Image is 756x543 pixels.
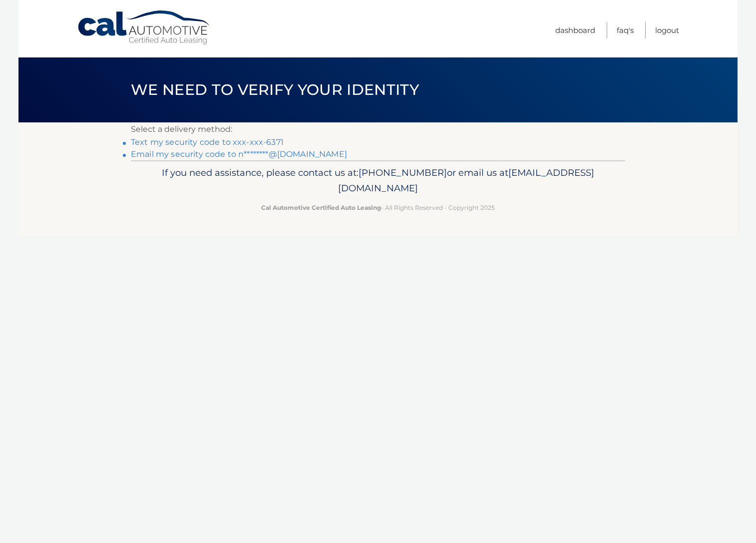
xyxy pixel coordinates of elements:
[77,10,212,45] a: Cal Automotive
[131,122,625,136] p: Select a delivery method:
[137,165,619,197] p: If you need assistance, please contact us at: or email us at
[137,202,619,213] p: - All Rights Reserved - Copyright 2025
[131,149,347,159] a: Email my security code to n********@[DOMAIN_NAME]
[655,22,679,38] a: Logout
[359,167,447,178] span: [PHONE_NUMBER]
[261,204,381,211] strong: Cal Automotive Certified Auto Leasing
[131,137,284,147] a: Text my security code to xxx-xxx-6371
[555,22,595,38] a: Dashboard
[617,22,634,38] a: FAQ's
[131,80,419,99] span: We need to verify your identity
